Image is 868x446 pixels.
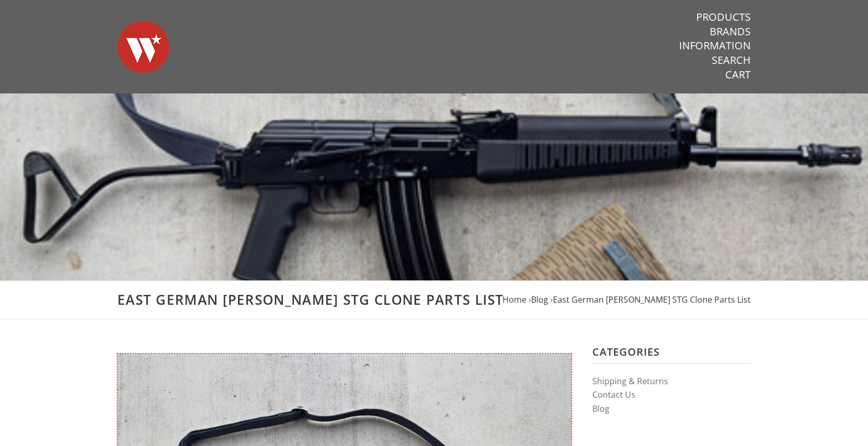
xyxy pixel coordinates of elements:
li: › [528,293,548,307]
a: East German [PERSON_NAME] STG Clone Parts List [553,294,751,305]
a: Cart [725,68,751,82]
a: Search [712,53,751,67]
a: Shipping & Returns [592,375,668,387]
a: Home [503,294,526,305]
a: Information [679,39,751,52]
h1: East German [PERSON_NAME] STG Clone Parts List [117,291,751,308]
a: Brands [710,25,751,38]
img: Warsaw Wood Co. [117,10,169,83]
h3: Categories [592,345,751,364]
li: › [550,293,751,307]
a: Products [696,10,751,24]
a: Blog [592,403,609,414]
a: Contact Us [592,389,635,400]
a: Blog [531,294,548,305]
